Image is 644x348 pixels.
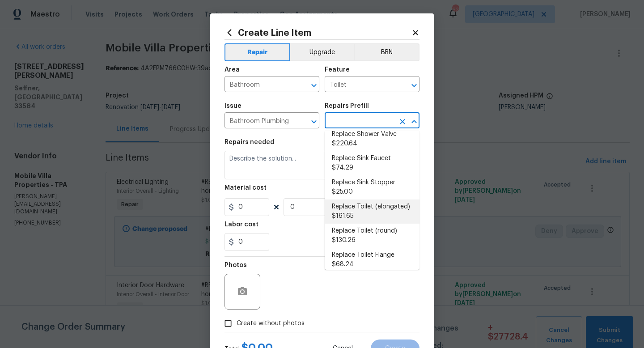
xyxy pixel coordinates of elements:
button: Open [308,115,320,128]
button: Upgrade [290,43,354,61]
li: Replace Toilet (round) $130.26 [325,224,419,248]
button: Close [408,115,420,128]
h5: Material cost [225,185,267,191]
li: Replace Shower Valve $220.64 [325,127,419,151]
span: Create without photos [237,319,305,328]
h2: Create Line Item [225,28,411,38]
li: Replace Toilet Flange $68.24 [325,248,419,272]
button: Clear [396,115,409,128]
h5: Photos [225,262,247,268]
h5: Issue [225,103,241,109]
button: BRN [354,43,419,61]
h5: Repairs Prefill [325,103,369,109]
li: Replace Sink Faucet $74.29 [325,151,419,175]
button: Repair [225,43,290,61]
h5: Labor cost [225,221,258,228]
h5: Area [225,67,240,73]
h5: Feature [325,67,350,73]
button: Open [408,79,420,92]
li: Replace Toilet (elongated) $161.65 [325,199,419,224]
h5: Repairs needed [225,139,274,145]
li: Replace Sink Stopper $25.00 [325,175,419,199]
button: Open [308,79,320,92]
